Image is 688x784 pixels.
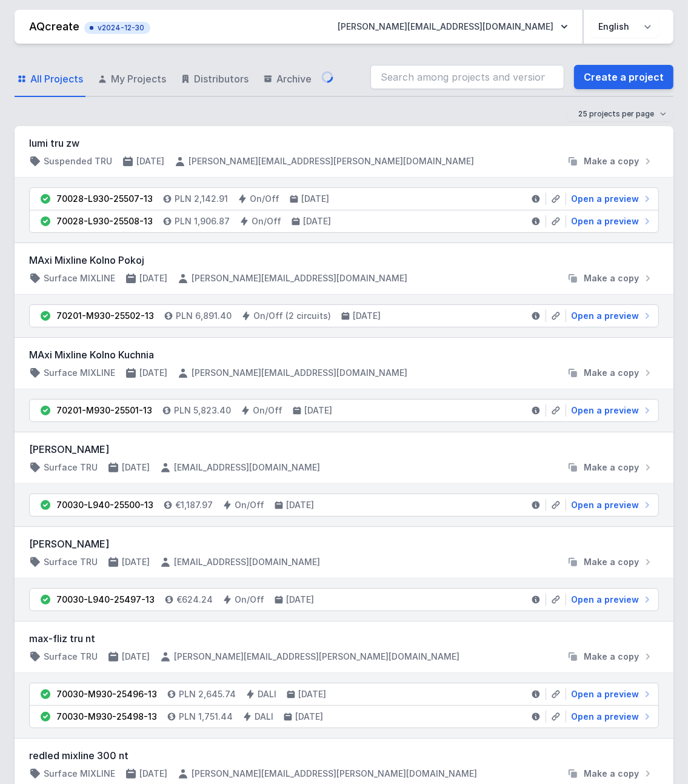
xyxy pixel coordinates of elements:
a: Open a preview [566,193,653,205]
select: Choose language [591,16,659,38]
h4: Surface TRU [44,461,98,474]
h4: PLN 2,142.91 [175,193,228,205]
h4: [DATE] [353,310,381,322]
h4: Surface TRU [44,556,98,568]
h4: PLN 5,823.40 [174,404,231,417]
h4: [DATE] [286,594,314,606]
a: Open a preview [566,711,653,723]
h3: redled mixline 300 nt [29,748,659,763]
span: Make a copy [584,651,639,663]
button: Make a copy [562,768,659,780]
button: v2024-12-30 [84,19,150,34]
h3: max-fliz tru nt [29,631,659,646]
h4: [PERSON_NAME][EMAIL_ADDRESS][PERSON_NAME][DOMAIN_NAME] [189,155,474,167]
button: [PERSON_NAME][EMAIL_ADDRESS][DOMAIN_NAME] [328,16,578,38]
h3: MAxi Mixline Kolno Kuchnia [29,347,659,362]
span: Distributors [194,72,249,86]
button: Make a copy [562,461,659,474]
h4: Suspended TRU [44,155,112,167]
a: All Projects [15,62,85,97]
h4: On/Off (2 circuits) [253,310,331,322]
div: 70028-L930-25507-13 [56,193,153,205]
a: Open a preview [566,594,653,606]
span: Open a preview [571,688,639,700]
h4: PLN 1,751.44 [179,711,233,723]
span: Make a copy [584,367,639,379]
span: Open a preview [571,310,639,322]
h4: [DATE] [301,193,329,205]
h4: PLN 1,906.87 [175,215,230,227]
a: My Projects [95,62,169,97]
h4: On/Off [252,215,281,227]
h4: [PERSON_NAME][EMAIL_ADDRESS][PERSON_NAME][DOMAIN_NAME] [192,768,477,780]
h4: On/Off [253,404,282,417]
h4: [DATE] [298,688,326,700]
h4: On/Off [235,594,264,606]
span: My Projects [111,72,166,86]
span: Make a copy [584,461,639,474]
h4: [DATE] [136,155,164,167]
a: Distributors [178,62,251,97]
span: All Projects [30,72,83,86]
h3: lumi tru zw [29,136,659,150]
h4: [EMAIL_ADDRESS][DOMAIN_NAME] [174,556,320,568]
a: AQcreate [29,20,79,33]
h4: [PERSON_NAME][EMAIL_ADDRESS][DOMAIN_NAME] [192,367,407,379]
h4: PLN 2,645.74 [179,688,236,700]
h3: [PERSON_NAME] [29,537,659,551]
h4: [DATE] [139,768,167,780]
span: Make a copy [584,272,639,284]
div: 70030-L940-25497-13 [56,594,155,606]
h4: €1,187.97 [175,499,213,511]
span: Open a preview [571,193,639,205]
h4: Surface MIXLINE [44,367,115,379]
button: Make a copy [562,155,659,167]
h4: [DATE] [303,215,331,227]
button: Make a copy [562,651,659,663]
span: Open a preview [571,215,639,227]
button: Make a copy [562,272,659,284]
span: Open a preview [571,404,639,417]
h4: [PERSON_NAME][EMAIL_ADDRESS][DOMAIN_NAME] [192,272,407,284]
h4: €624.24 [176,594,213,606]
h4: [EMAIL_ADDRESS][DOMAIN_NAME] [174,461,320,474]
h4: On/Off [235,499,264,511]
h4: [PERSON_NAME][EMAIL_ADDRESS][PERSON_NAME][DOMAIN_NAME] [174,651,459,663]
a: Open a preview [566,310,653,322]
div: 70030-L940-25500-13 [56,499,153,511]
h4: DALI [258,688,276,700]
div: 70028-L930-25508-13 [56,215,153,227]
h4: DALI [255,711,273,723]
span: Archive [276,72,312,86]
h4: [DATE] [304,404,332,417]
a: Open a preview [566,404,653,417]
span: Open a preview [571,594,639,606]
h4: [DATE] [122,461,150,474]
span: Open a preview [571,711,639,723]
a: Open a preview [566,215,653,227]
h4: Surface TRU [44,651,98,663]
h4: On/Off [250,193,279,205]
span: Make a copy [584,768,639,780]
a: Open a preview [566,688,653,700]
a: Archive [261,62,314,97]
h4: [DATE] [139,272,167,284]
h4: [DATE] [122,651,150,663]
h4: Surface MIXLINE [44,272,115,284]
h3: [PERSON_NAME] [29,442,659,457]
h4: [DATE] [286,499,314,511]
h4: [DATE] [295,711,323,723]
div: 70030-M930-25496-13 [56,688,157,700]
h4: PLN 6,891.40 [176,310,232,322]
h4: Surface MIXLINE [44,768,115,780]
span: Open a preview [571,499,639,511]
div: 70201-M930-25501-13 [56,404,152,417]
button: Make a copy [562,556,659,568]
div: 70201-M930-25502-13 [56,310,154,322]
h4: [DATE] [122,556,150,568]
input: Search among projects and versions... [370,65,564,89]
button: Make a copy [562,367,659,379]
div: 70030-M930-25498-13 [56,711,157,723]
a: Open a preview [566,499,653,511]
span: Make a copy [584,155,639,167]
